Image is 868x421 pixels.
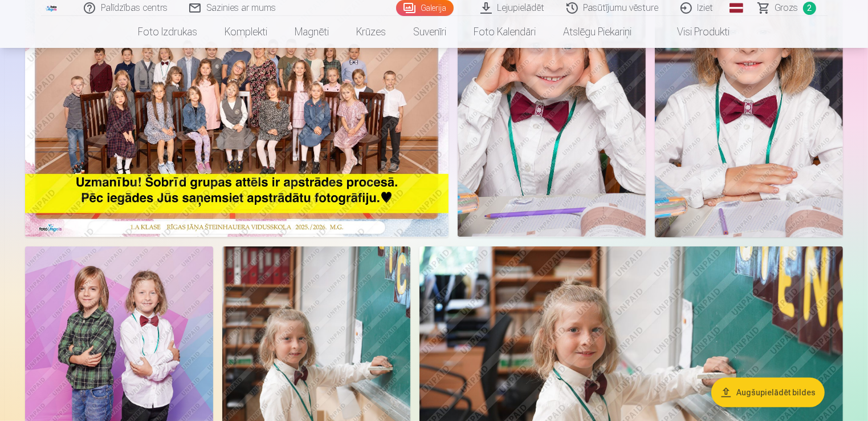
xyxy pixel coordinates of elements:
a: Visi produkti [646,16,744,48]
a: Foto izdrukas [125,16,211,48]
span: Grozs [775,1,798,15]
a: Magnēti [282,16,343,48]
a: Atslēgu piekariņi [550,16,646,48]
a: Suvenīri [400,16,461,48]
img: /fa1 [46,5,58,11]
a: Foto kalendāri [461,16,550,48]
a: Krūzes [343,16,400,48]
button: Augšupielādēt bildes [711,378,825,407]
span: 2 [803,2,816,15]
a: Komplekti [211,16,282,48]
